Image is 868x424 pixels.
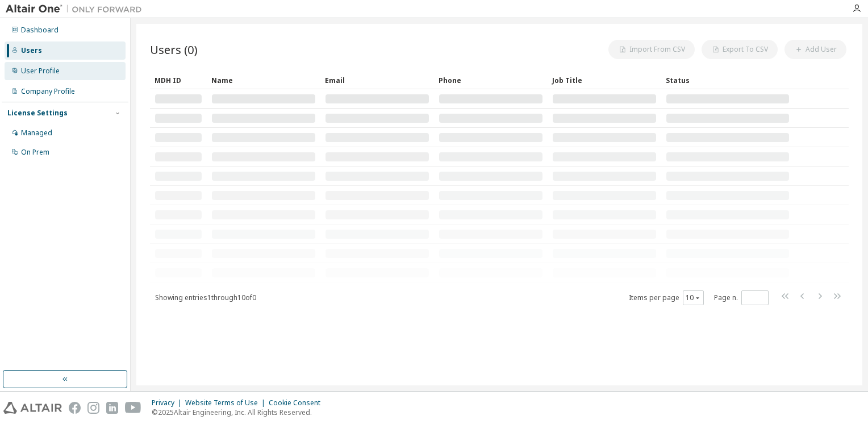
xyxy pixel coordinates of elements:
[152,408,327,417] p: © 2025 Altair Engineering, Inc. All Rights Reserved.
[21,46,42,55] div: Users
[150,41,198,57] span: Users (0)
[211,71,316,89] div: Name
[629,290,704,305] span: Items per page
[21,148,49,157] div: On Prem
[152,398,185,408] div: Privacy
[155,293,256,302] span: Showing entries 1 through 10 of 0
[21,128,52,138] div: Managed
[106,402,118,414] img: linkedin.svg
[69,402,81,414] img: facebook.svg
[608,40,695,59] button: Import From CSV
[3,402,62,414] img: altair_logo.svg
[686,293,701,302] button: 10
[714,290,769,305] span: Page n.
[702,40,778,59] button: Export To CSV
[6,3,148,15] img: Altair One
[325,71,429,89] div: Email
[21,87,75,96] div: Company Profile
[185,398,269,408] div: Website Terms of Use
[666,71,790,89] div: Status
[7,109,68,118] div: License Settings
[784,40,846,59] button: Add User
[269,398,327,408] div: Cookie Consent
[155,71,202,89] div: MDH ID
[87,402,99,414] img: instagram.svg
[552,71,657,89] div: Job Title
[439,71,543,89] div: Phone
[21,26,59,35] div: Dashboard
[21,66,60,76] div: User Profile
[125,402,141,414] img: youtube.svg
